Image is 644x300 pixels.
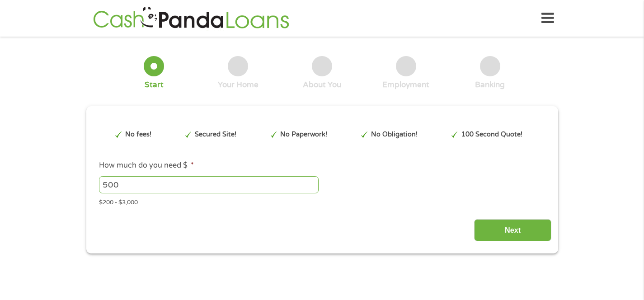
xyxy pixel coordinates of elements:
div: Your Home [218,80,259,90]
p: 100 Second Quote! [461,130,522,140]
div: About You [303,80,341,90]
img: GetLoanNow Logo [90,5,292,31]
div: Banking [475,80,505,90]
p: No fees! [125,130,151,140]
label: How much do you need $ [99,161,194,170]
div: Start [145,80,164,90]
p: Secured Site! [195,130,236,140]
div: $200 - $3,000 [99,195,545,207]
input: Next [474,219,551,241]
div: Employment [382,80,429,90]
p: No Paperwork! [280,130,327,140]
p: No Obligation! [371,130,418,140]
